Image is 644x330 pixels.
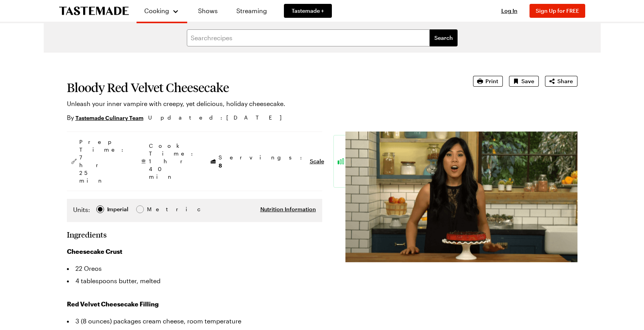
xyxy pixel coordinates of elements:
[67,99,451,108] p: Unleash your inner vampire with creepy, yet delicious, holiday cheesecake.
[260,205,316,213] button: Nutrition Information
[59,7,129,15] a: To Tastemade Home Page
[509,76,539,87] button: Save recipe
[501,7,518,14] span: Log In
[430,29,458,46] button: filters
[284,4,332,18] a: Tastemade +
[434,34,453,42] span: Search
[107,205,129,214] span: Imperial
[219,154,306,169] span: Servings:
[67,80,451,94] h1: Bloody Red Velvet Cheesecake
[494,7,525,15] button: Log In
[67,247,322,256] h3: Cheesecake Crust
[545,76,577,87] button: Share
[557,77,573,85] span: Share
[147,205,164,214] span: Metric
[107,205,128,214] div: Imperial
[67,113,143,122] p: By
[473,76,503,87] button: Print
[67,315,322,327] li: 3 (8 ounces) packages cream cheese, room temperature
[530,4,585,18] button: Sign Up for FREE
[149,142,197,181] span: Cook Time: 1 hr 40 min
[79,138,127,185] span: Prep Time: 7 hr 25 min
[219,161,222,169] span: 8
[292,7,324,15] span: Tastemade +
[67,275,322,287] li: 4 tablespoons butter, melted
[144,3,179,19] button: Cooking
[67,230,107,239] h2: Ingredients
[485,77,498,85] span: Print
[144,7,169,14] span: Cooking
[73,205,90,214] label: Units:
[310,157,324,165] button: Scale
[521,77,534,85] span: Save
[75,113,143,122] a: Tastemade Culinary Team
[73,205,163,216] div: Imperial Metric
[67,299,322,309] h3: Red Velvet Cheesecake Filling
[147,205,163,214] div: Metric
[536,7,579,14] span: Sign Up for FREE
[67,262,322,275] li: 22 Oreos
[148,113,289,122] span: Updated : [DATE]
